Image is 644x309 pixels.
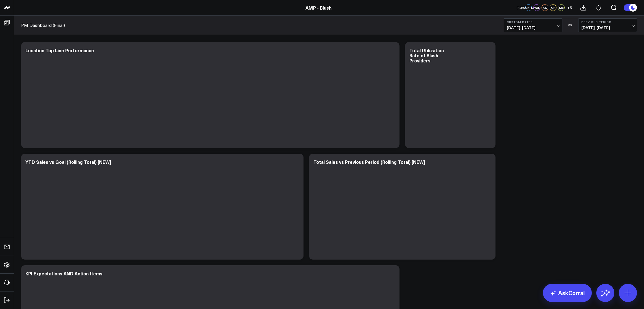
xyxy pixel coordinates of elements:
div: KD [533,4,540,11]
div: CK [542,4,548,11]
button: Previous Period[DATE]-[DATE] [578,18,637,32]
div: GR [550,4,556,11]
a: PM Dashboard (Final) [21,22,65,28]
span: [DATE] - [DATE] [507,25,559,30]
b: Previous Period [581,20,634,24]
span: + 5 [567,6,572,10]
div: YTD Sales vs Goal (Rolling Total) [NEW] [25,159,111,165]
a: AMP - Blush [305,5,331,11]
div: MS [558,4,565,11]
div: Location Top Line Performance [25,47,94,53]
div: [PERSON_NAME] [525,4,532,11]
div: Total Sales vs Previous Period (Rolling Total) [NEW] [313,159,425,165]
a: AskCorral [543,284,592,302]
span: [DATE] - [DATE] [581,25,634,30]
button: Custom Dates[DATE]-[DATE] [504,18,562,32]
div: VS [565,23,575,27]
div: Total Utilization Rate of Blush Providers [409,47,444,64]
button: +5 [566,4,573,11]
div: KPI Expectations AND Action Items [25,270,102,277]
b: Custom Dates [507,20,559,24]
